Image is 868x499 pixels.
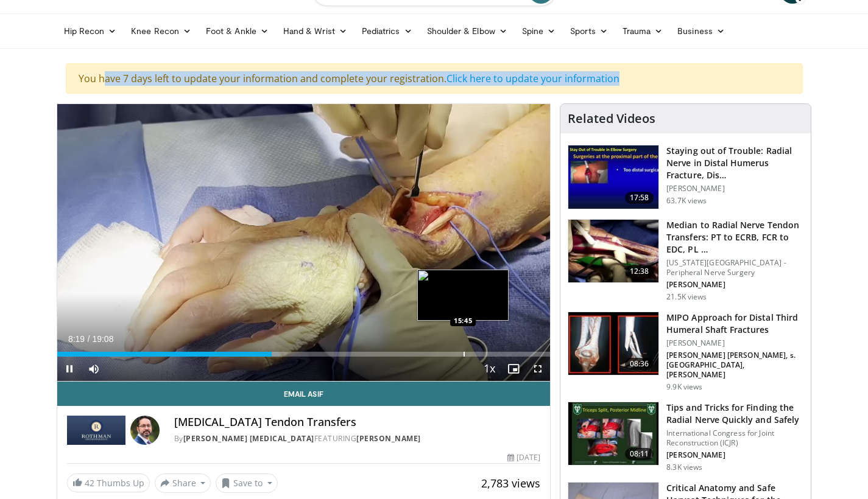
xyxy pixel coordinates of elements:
[481,476,540,490] span: 2,783 views
[57,19,124,43] a: Hip Recon
[666,312,803,336] h3: MIPO Approach for Distal Third Humeral Shaft Fractures
[477,357,501,381] button: Playback Rate
[67,473,150,492] a: 42 Thumbs Up
[563,19,615,43] a: Sports
[666,402,803,426] h3: Tips and Tricks for Finding the Radial Nerve Quickly and Safely
[666,462,702,472] p: 8.3K views
[666,338,803,348] p: [PERSON_NAME]
[625,358,654,370] span: 08:36
[568,220,658,283] img: 304908_0001_1.png.150x105_q85_crop-smart_upscale.jpg
[568,145,803,209] a: 17:58 Staying out of Trouble: Radial Nerve in Distal Humerus Fracture, Dis… [PERSON_NAME] 63.7K v...
[625,192,654,204] span: 17:58
[174,433,541,444] div: By FEATURING
[507,452,540,463] div: [DATE]
[568,312,803,392] a: 08:36 MIPO Approach for Distal Third Humeral Shaft Fractures [PERSON_NAME] [PERSON_NAME] [PERSON_...
[417,270,509,321] img: image.jpeg
[124,19,199,43] a: Knee Recon
[625,265,654,277] span: 12:38
[666,450,803,460] p: [PERSON_NAME]
[356,433,421,444] a: [PERSON_NAME]
[57,352,551,357] div: Progress Bar
[88,334,90,344] span: /
[446,72,619,85] a: Click here to update your information
[92,334,113,344] span: 19:08
[68,334,85,344] span: 8:19
[666,184,803,194] p: [PERSON_NAME]
[666,351,803,380] p: [PERSON_NAME] [PERSON_NAME], s. [GEOGRAPHIC_DATA], [PERSON_NAME]
[216,473,278,493] button: Save to
[130,416,160,445] img: Avatar
[57,104,551,382] video-js: Video Player
[420,19,515,43] a: Shoulder & Elbow
[666,258,803,277] p: [US_STATE][GEOGRAPHIC_DATA] - Peripheral Nerve Surgery
[67,416,125,445] img: Rothman Hand Surgery
[666,428,803,448] p: International Congress for Joint Reconstruction (ICJR)
[568,111,655,126] h4: Related Videos
[183,433,314,444] a: [PERSON_NAME] [MEDICAL_DATA]
[526,357,550,381] button: Fullscreen
[625,448,654,460] span: 08:11
[66,63,803,94] div: You have 7 days left to update your information and complete your registration.
[615,19,671,43] a: Trauma
[568,402,658,466] img: 801ffded-a4ef-4fd9-8340-43f305896b75.150x105_q85_crop-smart_upscale.jpg
[82,357,106,381] button: Mute
[276,19,355,43] a: Hand & Wrist
[666,219,803,256] h3: Median to Radial Nerve Tendon Transfers: PT to ECRB, FCR to EDC, PL …
[57,382,551,406] a: Email Asif
[501,357,526,381] button: Enable picture-in-picture mode
[199,19,276,43] a: Foot & Ankle
[666,196,707,206] p: 63.7K views
[355,19,420,43] a: Pediatrics
[666,382,702,392] p: 9.9K views
[666,280,803,290] p: [PERSON_NAME]
[670,19,732,43] a: Business
[85,477,94,489] span: 42
[515,19,563,43] a: Spine
[666,145,803,181] h3: Staying out of Trouble: Radial Nerve in Distal Humerus Fracture, Dis…
[568,402,803,472] a: 08:11 Tips and Tricks for Finding the Radial Nerve Quickly and Safely International Congress for ...
[174,416,541,429] h4: [MEDICAL_DATA] Tendon Transfers
[155,473,211,493] button: Share
[666,292,707,302] p: 21.5K views
[568,312,658,375] img: d4887ced-d35b-41c5-9c01-de8d228990de.150x105_q85_crop-smart_upscale.jpg
[568,219,803,302] a: 12:38 Median to Radial Nerve Tendon Transfers: PT to ECRB, FCR to EDC, PL … [US_STATE][GEOGRAPHIC...
[57,357,82,381] button: Pause
[568,145,658,209] img: Q2xRg7exoPLTwO8X4xMDoxOjB1O8AjAz_1.150x105_q85_crop-smart_upscale.jpg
